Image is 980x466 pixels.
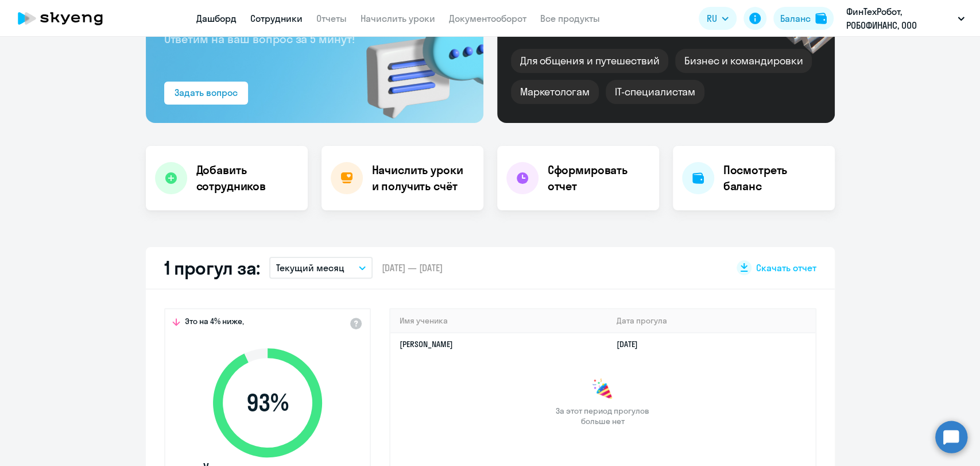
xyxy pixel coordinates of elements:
[607,309,815,333] th: Дата прогула
[548,162,650,194] h4: Сформировать отчет
[372,162,472,194] h4: Начислить уроки и получить счёт
[390,309,608,333] th: Имя ученика
[382,261,443,274] span: [DATE] — [DATE]
[591,378,614,401] img: congrats
[449,13,526,24] a: Документооборот
[707,11,717,25] span: RU
[164,256,260,279] h2: 1 прогул за:
[511,49,669,73] div: Для общения и путешествий
[511,80,599,104] div: Маркетологам
[617,339,647,349] a: [DATE]
[555,406,651,426] span: За этот период прогулов больше нет
[250,13,303,24] a: Сотрудники
[723,162,826,194] h4: Посмотреть баланс
[316,13,347,24] a: Отчеты
[196,162,299,194] h4: Добавить сотрудников
[202,389,334,417] span: 93 %
[175,86,238,99] div: Задать вопрос
[756,261,816,274] span: Скачать отчет
[773,7,834,30] button: Балансbalance
[185,316,244,330] span: Это на 4% ниже,
[164,82,248,105] button: Задать вопрос
[815,13,827,24] img: balance
[606,80,704,104] div: IT-специалистам
[276,261,344,275] p: Текущий месяц
[400,339,453,349] a: [PERSON_NAME]
[269,257,373,279] button: Текущий месяц
[699,7,737,30] button: RU
[196,13,237,24] a: Дашборд
[540,13,600,24] a: Все продукты
[361,13,435,24] a: Начислить уроки
[840,5,970,32] button: ФинТехРобот, РОБОФИНАНС, ООО
[675,49,812,73] div: Бизнес и командировки
[780,11,811,25] div: Баланс
[846,5,953,32] p: ФинТехРобот, РОБОФИНАНС, ООО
